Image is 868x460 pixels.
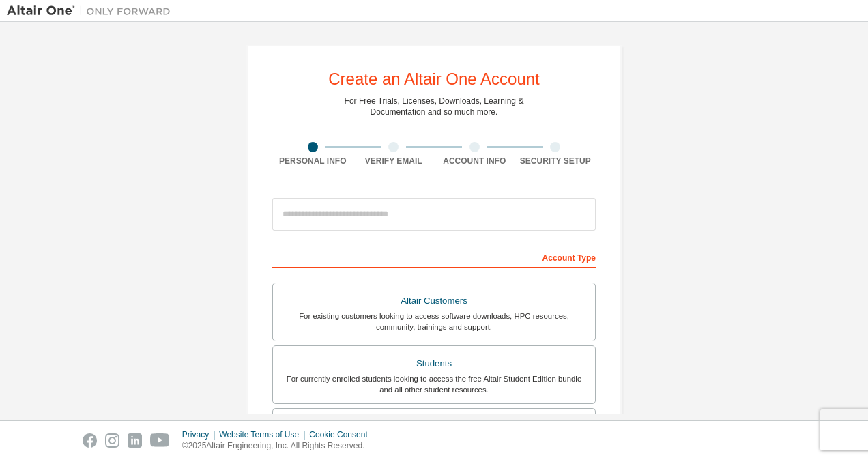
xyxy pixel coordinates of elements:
img: youtube.svg [150,433,170,448]
p: © 2025 Altair Engineering, Inc. All Rights Reserved. [182,440,376,452]
div: For currently enrolled students looking to access the free Altair Student Edition bundle and all ... [281,373,587,395]
img: facebook.svg [83,433,97,448]
div: Account Info [434,156,515,167]
div: Privacy [182,429,219,440]
div: For existing customers looking to access software downloads, HPC resources, community, trainings ... [281,311,587,332]
div: Cookie Consent [309,429,375,440]
div: Security Setup [515,156,596,167]
div: Students [281,354,587,373]
div: Create an Altair One Account [328,71,540,87]
div: Verify Email [353,156,435,167]
img: Altair One [7,4,177,18]
div: Website Terms of Use [219,429,309,440]
div: Altair Customers [281,291,587,311]
div: Account Type [272,246,596,268]
img: linkedin.svg [128,433,142,448]
img: instagram.svg [105,433,119,448]
div: Personal Info [272,156,353,167]
div: For Free Trials, Licenses, Downloads, Learning & Documentation and so much more. [345,96,524,117]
